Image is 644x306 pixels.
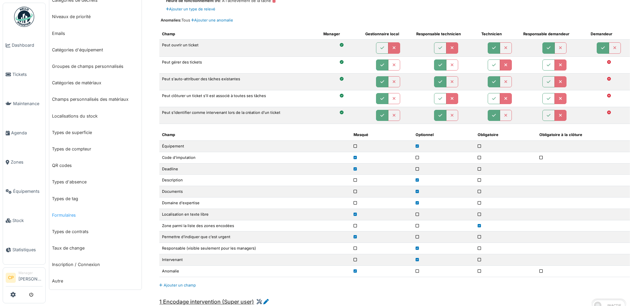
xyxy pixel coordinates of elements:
[11,130,43,136] span: Agenda
[161,18,181,23] span: Anomalies:
[479,29,521,40] th: Technicien
[6,273,16,283] li: CP
[413,129,475,140] th: Optionnel
[190,18,233,23] a: Ajouter une anomalie
[49,58,142,75] a: Groupes de champs personnalisés
[49,256,142,273] a: Inscription / Connexion
[49,141,142,157] a: Types de compteur
[18,270,43,285] li: [PERSON_NAME]
[3,31,45,60] a: Dashboard
[159,186,351,198] td: Documents
[49,91,142,107] a: Champs personnalisés des matériaux
[3,60,45,89] a: Tickets
[159,163,351,175] td: Deadline
[351,129,413,140] th: Masqué
[3,177,45,206] a: Équipements
[49,42,142,58] a: Catégories d'équipement
[159,209,351,220] td: Localisation en texte libre
[6,270,43,287] a: CP Manager[PERSON_NAME]
[3,147,45,177] a: Zones
[12,247,43,253] span: Statistiques
[159,254,351,266] td: Intervenant
[12,42,43,48] span: Dashboard
[159,40,321,56] td: Peut ouvrir un ticket
[363,29,414,40] th: Gestionnaire local
[537,129,630,140] th: Obligatoire à la clôture
[49,108,142,124] a: Localisations du stock
[161,17,630,23] div: Tous
[49,273,142,289] a: Autre
[159,175,351,186] td: Description
[18,270,43,275] div: Manager
[13,100,43,107] span: Maintenance
[159,231,351,243] td: Permettre d'indiquer que c'est urgent
[49,75,142,91] a: Catégories de matériaux
[49,157,142,174] a: QR codes
[11,159,43,165] span: Zones
[159,141,351,152] td: Équipement
[49,25,142,42] a: Emails
[159,56,321,73] td: Peut gérer des tickets
[49,190,142,207] a: Types de tag
[159,152,351,163] td: Code d'imputation
[521,29,588,40] th: Responsable demandeur
[159,129,351,140] th: Champ
[49,8,142,25] a: Niveaux de priorité
[49,223,142,240] a: Types de contrats
[49,124,142,141] a: Types de superficie
[13,188,43,194] span: Équipements
[49,207,142,223] a: Formulaires
[12,71,43,78] span: Tickets
[3,206,45,235] a: Stock
[12,217,43,224] span: Stock
[414,29,479,40] th: Responsable technicien
[3,235,45,264] a: Statistiques
[159,107,321,124] td: Peut s'identifier comme intervenant lors de la création d'un ticket
[159,265,351,277] td: Anomalie
[159,298,254,305] span: 1 Encodage intervention (Super user)
[588,29,630,40] th: Demandeur
[159,90,321,107] td: Peut clôturer un ticket s'il est associé à toutes ses tâches
[14,7,34,27] img: Badge_color-CXgf-gQk.svg
[166,6,215,12] a: Ajouter un type de relevé
[475,129,537,140] th: Obligatoire
[159,243,351,254] td: Responsable (visible seulement pour les managers)
[49,240,142,256] a: Taux de change
[159,283,196,288] a: Ajouter un champ
[159,220,351,231] td: Zone parmi la liste des zones encodées
[321,29,363,40] th: Manager
[3,118,45,147] a: Agenda
[159,73,321,90] td: Peut s'auto-attribuer des tâches existantes
[159,29,321,40] th: Champ
[159,198,351,209] td: Domaine d'expertise
[49,174,142,190] a: Types d'absence
[3,89,45,118] a: Maintenance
